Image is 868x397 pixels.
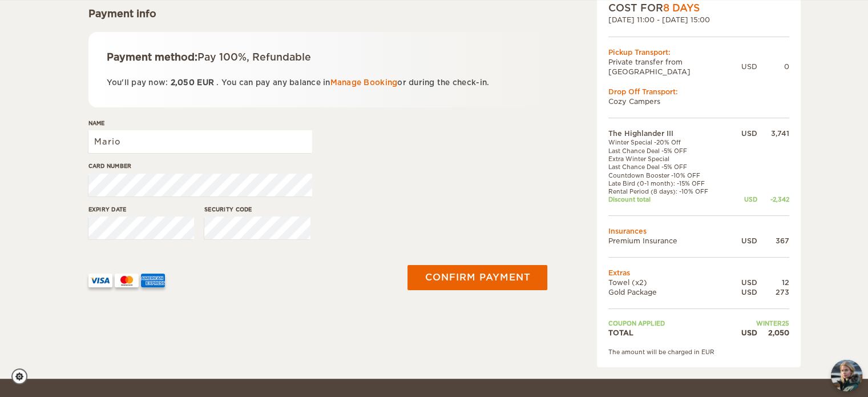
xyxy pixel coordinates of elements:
td: Rental Period (8 days): -10% OFF [608,187,730,195]
img: mastercard [115,274,139,287]
td: Winter Special -20% Off [608,138,730,146]
td: The Highlander III [608,129,730,138]
td: Countdown Booster -10% OFF [608,171,730,179]
div: [DATE] 11:00 - [DATE] 15:00 [608,15,789,25]
div: USD [730,278,757,287]
td: Insurances [608,226,789,236]
div: Drop Off Transport: [608,87,789,97]
td: Extras [608,268,789,278]
span: 8 Days [663,2,700,14]
td: Premium Insurance [608,236,730,246]
button: chat-button [831,360,862,391]
div: USD [730,195,757,203]
label: Expiry date [88,205,195,214]
div: USD [730,236,757,246]
img: Freyja at Cozy Campers [831,360,862,391]
td: Last Chance Deal -5% OFF [608,163,730,171]
div: 0 [757,62,789,71]
div: Pickup Transport: [608,47,789,57]
div: -2,342 [757,195,789,203]
p: You'll pay now: . You can pay any balance in or during the check-in. [107,76,530,89]
td: Coupon applied [608,319,730,327]
label: Card number [88,162,312,170]
td: Gold Package [608,287,730,297]
div: 367 [757,236,789,246]
img: VISA [88,274,112,287]
a: Cookie settings [11,368,35,384]
td: Last Chance Deal -5% OFF [608,147,730,155]
td: Towel (x2) [608,278,730,287]
img: AMEX [141,274,165,287]
div: Payment method: [107,50,530,64]
td: Discount total [608,195,730,203]
label: Name [88,119,312,127]
td: Late Bird (0-1 month): -15% OFF [608,179,730,187]
td: Cozy Campers [608,97,789,106]
div: 3,741 [757,129,789,138]
td: Extra Winter Special [608,155,730,163]
div: The amount will be charged in EUR [608,348,789,356]
span: Pay 100%, Refundable [197,51,311,63]
div: 12 [757,278,789,287]
td: TOTAL [608,328,730,338]
div: Payment info [88,7,548,21]
span: 2,050 [171,78,195,87]
span: EUR [197,78,214,87]
div: 2,050 [757,328,789,338]
a: Manage Booking [330,78,398,87]
div: 273 [757,287,789,297]
div: USD [730,328,757,338]
div: COST FOR [608,1,789,15]
div: USD [730,129,757,138]
label: Security code [204,205,310,214]
td: WINTER25 [730,319,789,327]
td: Private transfer from [GEOGRAPHIC_DATA] [608,57,741,77]
button: Confirm payment [407,265,547,290]
div: USD [730,287,757,297]
div: USD [741,62,757,71]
